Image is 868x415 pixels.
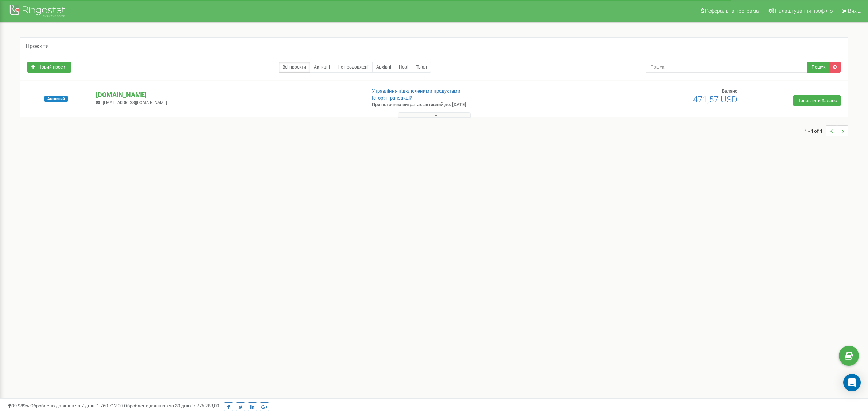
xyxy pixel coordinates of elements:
[372,88,460,94] a: Управління підключеними продуктами
[372,62,395,73] a: Архівні
[30,403,123,408] span: Оброблено дзвінків за 7 днів :
[843,374,861,391] div: Open Intercom Messenger
[310,62,334,73] a: Активні
[705,8,759,14] span: Реферальна програма
[124,403,219,408] span: Оброблено дзвінків за 30 днів :
[372,101,567,108] p: При поточних витратах активний до: [DATE]
[103,100,167,105] span: [EMAIL_ADDRESS][DOMAIN_NAME]
[279,62,310,73] a: Всі проєкти
[646,62,808,73] input: Пошук
[7,403,29,408] span: 99,989%
[805,118,848,144] nav: ...
[44,96,68,102] span: Активний
[805,125,826,136] span: 1 - 1 of 1
[722,88,737,94] span: Баланс
[27,62,71,73] a: Новий проєкт
[775,8,833,14] span: Налаштування профілю
[372,95,413,101] a: Історія транзакцій
[793,95,841,106] a: Поповнити баланс
[97,403,123,408] u: 1 760 712,00
[96,90,360,100] p: [DOMAIN_NAME]
[26,43,49,50] h5: Проєкти
[807,62,829,73] button: Пошук
[193,403,219,408] u: 7 775 288,00
[693,94,737,105] span: 471,57 USD
[848,8,861,14] span: Вихід
[412,62,431,73] a: Тріал
[334,62,373,73] a: Не продовжені
[395,62,412,73] a: Нові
